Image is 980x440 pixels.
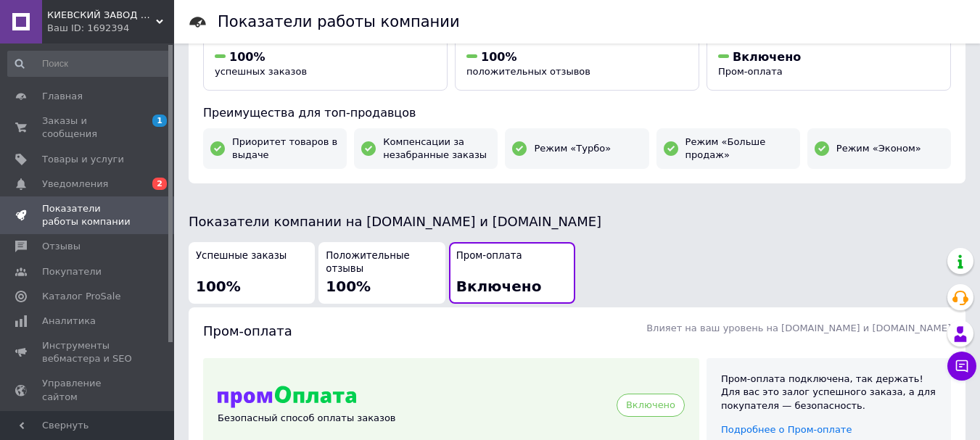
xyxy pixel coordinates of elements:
[196,249,287,263] span: Успешные заказы
[383,136,490,162] span: Компенсации за незабранные заказы
[218,13,460,30] h1: Показатели работы компании
[326,278,371,295] span: 100%
[189,242,315,304] button: Успешные заказы100%
[449,242,575,304] button: Пром-оплатаВключено
[218,412,396,423] span: Безопасный способ оплаты заказов
[836,142,921,155] span: Режим «Эконом»
[215,66,307,77] span: успешных заказов
[947,352,976,381] button: Чат с покупателем
[203,323,292,339] span: Пром-оплата
[196,278,241,295] span: 100%
[646,323,951,333] span: Влияет на ваш уровень на [DOMAIN_NAME] и [DOMAIN_NAME]
[721,373,936,412] div: Пром-оплата подключена, так держать! Для вас это залог успешного заказа, а для покупателя — безоп...
[42,90,83,103] span: Главная
[47,22,174,35] div: Ваш ID: 1692394
[455,38,699,91] button: 100%положительных отзывов
[152,178,167,190] span: 2
[42,115,134,141] span: Заказы и сообщения
[229,50,265,64] span: 100%
[42,339,134,365] span: Инструменты вебмастера и SEO
[534,142,611,155] span: Режим «Турбо»
[707,38,951,91] button: ВключеноПром-оплата
[47,9,156,22] span: КИЕВСКИЙ ЗАВОД КРОВЕЛЬНЫХ МАТЕРИАЛОВ
[456,249,522,263] span: Пром-оплата
[42,178,108,191] span: Уведомления
[218,386,356,408] img: prom-payment
[481,50,516,64] span: 100%
[42,240,81,253] span: Отзывы
[685,136,793,162] span: Режим «Больше продаж»
[466,66,590,77] span: положительных отзывов
[203,106,416,120] span: Преимущества для топ-продавцов
[189,214,601,229] span: Показатели компании на [DOMAIN_NAME] и [DOMAIN_NAME]
[42,377,134,403] span: Управление сайтом
[232,136,339,162] span: Приоритет товаров в выдаче
[42,153,124,166] span: Товары и услуги
[42,202,134,228] span: Показатели работы компании
[733,50,801,64] span: Включено
[456,278,542,295] span: Включено
[617,394,685,417] div: Включено
[326,249,437,276] span: Положительные отзывы
[318,242,445,304] button: Положительные отзывы100%
[7,51,171,77] input: Поиск
[42,265,102,278] span: Покупатели
[152,115,167,127] span: 1
[203,38,448,91] button: 100%успешных заказов
[42,290,120,303] span: Каталог ProSale
[42,315,96,328] span: Аналитика
[718,66,783,77] span: Пром-оплата
[721,424,852,435] a: Подробнее о Пром-оплате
